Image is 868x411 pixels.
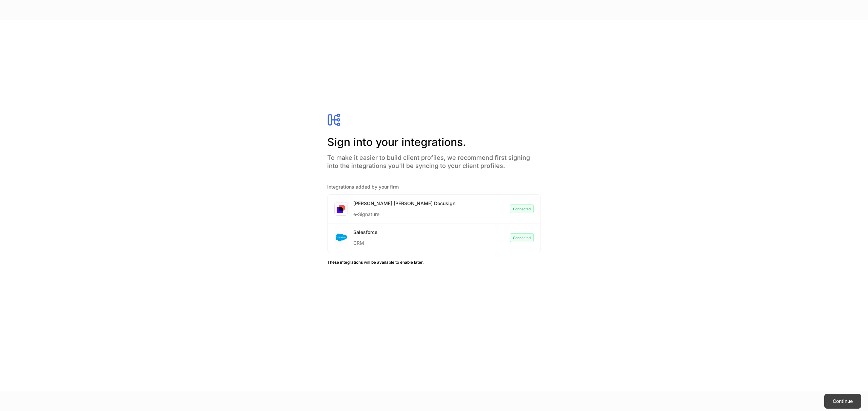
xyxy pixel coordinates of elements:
h5: Integrations added by your firm [327,183,541,190]
div: CRM [353,236,377,246]
div: e-Signature [353,207,455,218]
div: Connected [510,204,534,213]
div: Salesforce [353,229,377,236]
h4: To make it easier to build client profiles, we recommend first signing into the integrations you'... [327,150,541,170]
h6: These integrations will be available to enable later. [327,259,541,265]
div: Continue [833,398,853,405]
h2: Sign into your integrations. [327,135,541,150]
div: [PERSON_NAME] [PERSON_NAME] Docusign [353,200,455,207]
div: Connected [510,233,534,242]
button: Continue [824,394,861,409]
